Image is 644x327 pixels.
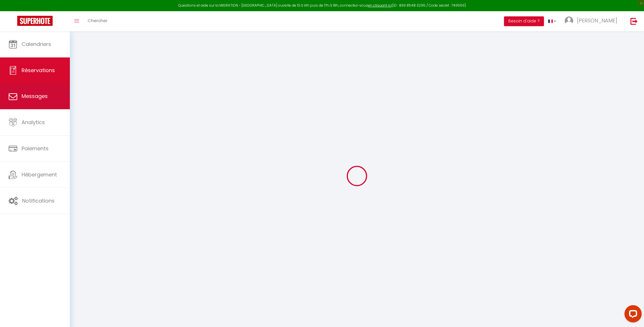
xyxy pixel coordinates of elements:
span: Calendriers [22,41,51,48]
span: Notifications [22,197,55,204]
a: en cliquant ici [368,3,392,8]
img: Super Booking [17,16,53,26]
a: Chercher [83,11,112,31]
iframe: LiveChat chat widget [620,303,644,327]
img: logout [630,18,638,25]
span: Hébergement [22,171,57,178]
span: [PERSON_NAME] [577,17,617,24]
span: Messages [22,93,48,100]
a: ... [PERSON_NAME] [560,11,624,31]
img: ... [565,16,573,25]
span: Chercher [88,18,108,24]
span: Paiements [22,145,49,152]
span: Analytics [22,119,45,126]
span: Réservations [22,67,55,74]
button: Besoin d'aide ? [504,16,544,26]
